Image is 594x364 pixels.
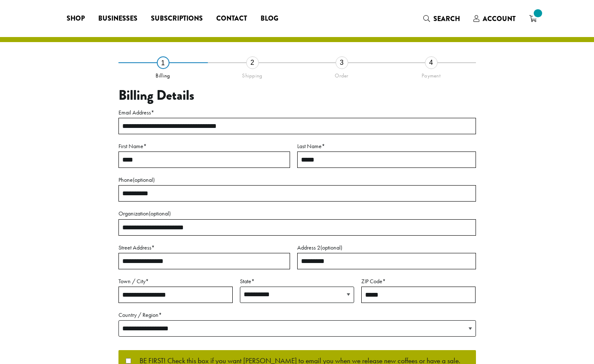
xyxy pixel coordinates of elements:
[98,13,137,24] span: Businesses
[320,244,342,251] span: (optional)
[126,358,131,364] input: BE FIRST! Check this box if you want [PERSON_NAME] to email you when we release new coffees or ha...
[208,69,297,79] div: Shipping
[118,242,290,253] label: Street Address
[67,13,85,24] span: Shop
[246,56,259,69] div: 2
[151,13,203,24] span: Subscriptions
[261,13,278,24] span: Blog
[118,69,208,79] div: Billing
[60,12,91,25] a: Shop
[118,141,290,151] label: First Name
[433,14,460,24] span: Search
[118,107,476,118] label: Email Address
[425,56,438,69] div: 4
[361,276,476,287] label: ZIP Code
[133,176,155,183] span: (optional)
[216,13,247,24] span: Contact
[387,69,476,79] div: Payment
[118,208,476,219] label: Organization
[297,141,476,151] label: Last Name
[297,242,476,253] label: Address 2
[240,276,354,287] label: State
[118,276,233,287] label: Town / City
[417,12,467,26] a: Search
[118,88,476,104] h3: Billing Details
[336,56,348,69] div: 3
[483,14,516,24] span: Account
[149,210,171,217] span: (optional)
[157,56,169,69] div: 1
[297,69,387,79] div: Order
